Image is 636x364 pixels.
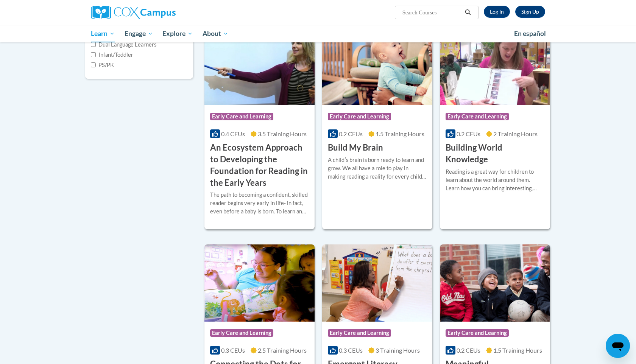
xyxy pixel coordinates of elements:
[457,347,480,354] span: 0.2 CEUs
[91,42,96,47] input: Checkbox for Options
[376,347,420,354] span: 3 Training Hours
[258,347,307,354] span: 2.5 Training Hours
[606,334,630,358] iframe: Button to launch messaging window
[484,6,510,18] a: Log In
[91,6,176,19] img: Cox Campus
[120,25,158,42] a: Engage
[210,142,309,188] h3: An Ecosystem Approach to Developing the Foundation for Reading in the Early Years
[328,142,383,154] h3: Build My Brain
[376,130,424,137] span: 1.5 Training Hours
[91,29,115,38] span: Learn
[204,28,315,229] a: Course LogoEarly Care and Learning0.4 CEUs3.5 Training Hours An Ecosystem Approach to Developing ...
[91,40,156,49] label: Dual Language Learners
[493,347,542,354] span: 1.5 Training Hours
[339,130,363,137] span: 0.2 CEUs
[198,25,233,42] a: About
[514,30,546,37] span: En español
[328,113,391,120] span: Early Care and Learning
[157,25,198,42] a: Explore
[91,6,235,19] a: Cox Campus
[440,28,550,229] a: Course LogoEarly Care and Learning0.2 CEUs2 Training Hours Building World KnowledgeReading is a g...
[79,25,556,42] div: Main menu
[462,8,474,17] button: Search
[221,130,245,137] span: 0.4 CEUs
[258,130,307,137] span: 3.5 Training Hours
[162,29,193,38] span: Explore
[446,113,509,120] span: Early Care and Learning
[210,113,273,120] span: Early Care and Learning
[91,51,133,59] label: Infant/Toddler
[204,244,315,322] img: Course Logo
[339,347,363,354] span: 0.3 CEUs
[328,156,427,181] div: A childʹs brain is born ready to learn and grow. We all have a role to play in making reading a r...
[204,28,315,105] img: Course Logo
[440,244,550,322] img: Course Logo
[515,6,545,18] a: Register
[86,25,120,42] a: Learn
[322,244,432,322] img: Course Logo
[440,28,550,105] img: Course Logo
[493,130,538,137] span: 2 Training Hours
[221,347,245,354] span: 0.3 CEUs
[91,61,114,69] label: PS/PK
[91,62,96,67] input: Checkbox for Options
[446,142,544,165] h3: Building World Knowledge
[203,29,228,38] span: About
[509,26,551,42] a: En español
[210,329,273,337] span: Early Care and Learning
[328,329,391,337] span: Early Care and Learning
[322,28,432,105] img: Course Logo
[210,191,309,216] div: The path to becoming a confident, skilled reader begins very early in life- in fact, even before ...
[125,29,153,38] span: Engage
[446,168,544,193] div: Reading is a great way for children to learn about the world around them. Learn how you can bring...
[322,28,432,229] a: Course LogoEarly Care and Learning0.2 CEUs1.5 Training Hours Build My BrainA childʹs brain is bor...
[91,52,96,57] input: Checkbox for Options
[457,130,480,137] span: 0.2 CEUs
[402,8,462,17] input: Search Courses
[446,329,509,337] span: Early Care and Learning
